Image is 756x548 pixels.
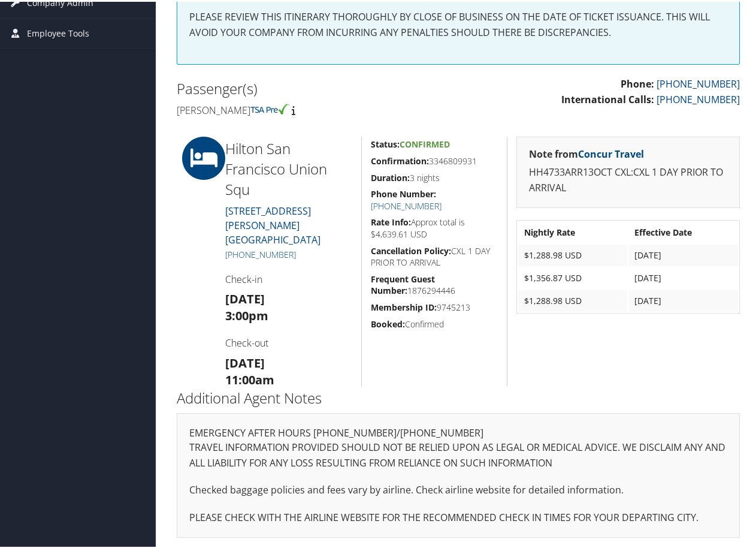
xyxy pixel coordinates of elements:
[518,266,628,287] td: $1,356.87 USD
[225,353,265,369] strong: [DATE]
[657,76,740,89] a: [PHONE_NUMBER]
[578,146,644,159] a: Concur Travel
[371,186,436,198] strong: Phone Number:
[371,170,498,182] h5: 3 nights
[225,306,268,322] strong: 3:00pm
[628,243,738,264] td: [DATE]
[225,370,274,386] strong: 11:00am
[518,288,628,310] td: $1,288.98 USD
[225,203,320,245] a: [STREET_ADDRESS][PERSON_NAME][GEOGRAPHIC_DATA]
[628,266,738,287] td: [DATE]
[189,481,727,496] p: Checked baggage policies and fees vary by airline. Check airline website for detailed information.
[189,438,727,469] p: TRAVEL INFORMATION PROVIDED SHOULD NOT BE RELIED UPON AS LEGAL OR MEDICAL ADVICE. WE DISCLAIM ANY...
[371,272,435,295] strong: Frequent Guest Number:
[529,146,644,159] strong: Note from
[225,335,353,348] h4: Check-out
[225,289,265,305] strong: [DATE]
[371,300,498,312] h5: 9745213
[225,137,353,197] h2: Hilton San Francisco Union Squ
[371,153,429,165] strong: Confirmation:
[518,243,628,264] td: $1,288.98 USD
[371,317,405,328] strong: Booked:
[189,508,727,524] p: PLEASE CHECK WITH THE AIRLINE WEBSITE FOR THE RECOMMENDED CHECK IN TIMES FOR YOUR DEPARTING CITY.
[371,272,498,295] h5: 1876294446
[250,102,289,113] img: tsa-precheck.png
[371,215,411,226] strong: Rate Info:
[371,317,498,329] h5: Confirmed
[657,91,740,104] a: [PHONE_NUMBER]
[225,271,353,284] h4: Check-in
[371,137,400,148] strong: Status:
[177,386,740,407] h2: Additional Agent Notes
[371,198,441,210] a: [PHONE_NUMBER]
[189,8,727,38] p: PLEASE REVIEW THIS ITINERARY THOROUGHLY BY CLOSE OF BUSINESS ON THE DATE OF TICKET ISSUANCE. THIS...
[371,243,451,255] strong: Cancellation Policy:
[561,91,654,104] strong: International Calls:
[371,300,437,311] strong: Membership ID:
[371,215,498,238] h5: Approx total is $4,639.61 USD
[621,76,654,89] strong: Phone:
[177,102,449,115] h4: [PERSON_NAME]
[177,77,449,97] h2: Passenger(s)
[529,163,727,194] p: HH4733ARR13OCT CXL:CXL 1 DAY PRIOR TO ARRIVAL
[371,170,410,182] strong: Duration:
[628,288,738,310] td: [DATE]
[518,220,628,242] th: Nightly Rate
[225,247,296,258] a: [PHONE_NUMBER]
[371,243,498,267] h5: CXL 1 DAY PRIOR TO ARRIVAL
[27,17,89,47] span: Employee Tools
[628,220,738,242] th: Effective Date
[400,137,450,148] span: Confirmed
[371,153,498,165] h5: 3346809931
[177,411,740,536] div: EMERGENCY AFTER HOURS [PHONE_NUMBER]/[PHONE_NUMBER]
